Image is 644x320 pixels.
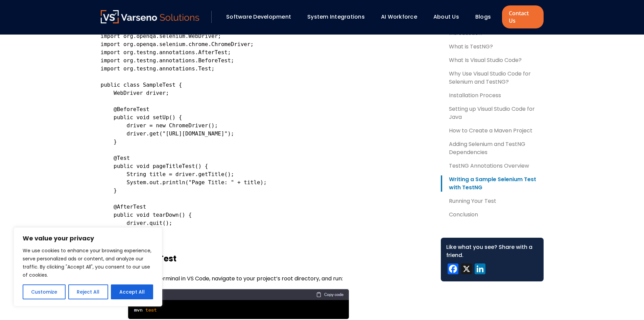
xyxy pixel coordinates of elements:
[378,11,427,23] div: AI Workforce
[381,13,417,21] a: AI Workforce
[475,13,491,21] a: Blogs
[441,162,544,170] a: TestNG Annotations Overview
[441,70,544,86] a: Why Use Visual Studio Code for Selenium and TestNG?
[441,140,544,156] a: Adding Selenium and TestNG Dependencies
[307,13,365,21] a: System Integrations
[441,127,544,135] a: How to Create a Maven Project
[101,300,349,306] code: mvn test
[460,263,473,276] a: X
[304,11,374,23] div: System Integrations
[441,175,544,192] a: Writing a Sample Selenium Test with TestNG
[433,13,459,21] a: About Us
[101,10,199,23] img: Varseno Solutions – Product Engineering & IT Services
[441,197,544,205] a: Running Your Test
[23,234,153,242] p: We value your privacy
[23,247,153,279] p: We use cookies to enhance your browsing experience, serve personalized ads or content, and analyz...
[111,284,153,299] button: Accept All
[441,211,544,219] a: Conclusion
[23,284,66,299] button: Customize
[68,284,108,299] button: Reject All
[446,263,460,276] a: Facebook
[473,263,487,276] a: LinkedIn
[101,275,430,283] p: Open the integrated terminal in VS Code, navigate to your project’s root directory, and run:
[226,13,291,21] a: Software Development
[430,11,469,23] div: About Us
[101,254,430,264] h3: Running Your Test
[502,5,543,28] a: Contact Us
[441,91,544,100] a: Installation Process
[223,11,301,23] div: Software Development
[441,43,544,51] a: What is TestNG?
[472,11,500,23] div: Blogs
[101,10,199,24] a: Varseno Solutions – Product Engineering & IT Services
[441,105,544,121] a: Setting up Visual Studio Code for Java
[446,243,538,259] div: Like what you see? Share with a friend.
[441,56,544,64] a: What Is Visual Studio Code?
